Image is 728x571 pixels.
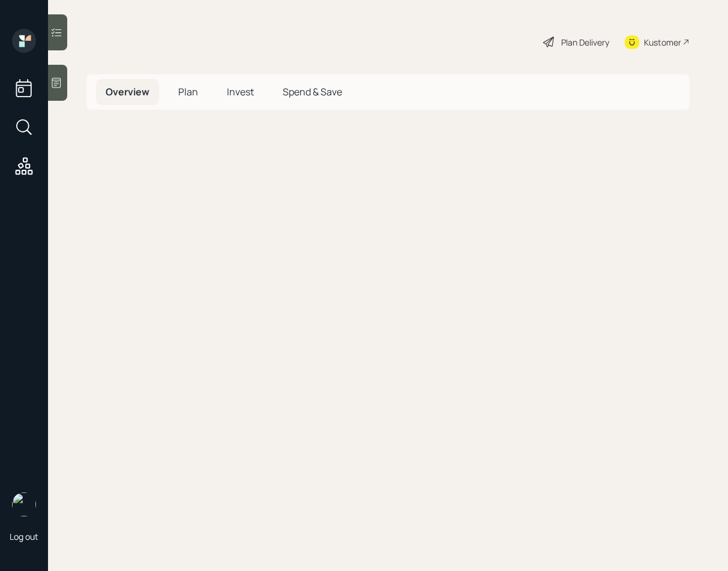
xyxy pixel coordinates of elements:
span: Overview [106,85,149,98]
span: Spend & Save [283,85,342,98]
span: Plan [178,85,198,98]
div: Plan Delivery [561,36,609,49]
div: Kustomer [644,36,681,49]
div: Log out [10,531,38,542]
img: retirable_logo.png [12,492,36,516]
span: Invest [227,85,254,98]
